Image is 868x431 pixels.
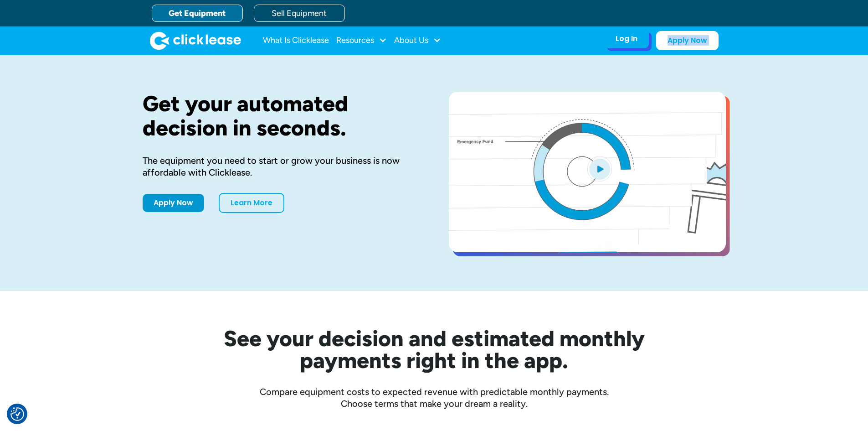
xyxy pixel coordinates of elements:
div: About Us [394,31,441,50]
a: open lightbox [449,92,726,252]
img: Revisit consent button [10,407,24,421]
img: Clicklease logo [150,31,241,50]
div: The equipment you need to start or grow your business is now affordable with Clicklease. [143,155,420,178]
a: home [150,31,241,50]
a: Sell Equipment [254,5,345,22]
img: Blue play button logo on a light blue circular background [587,156,612,182]
a: Apply Now [143,194,204,212]
button: Consent Preferences [10,407,24,421]
a: What Is Clicklease [263,31,329,50]
h2: See your decision and estimated monthly payments right in the app. [179,327,689,371]
a: Learn More [219,193,284,213]
h1: Get your automated decision in seconds. [143,92,420,140]
div: Log In [616,34,637,43]
a: Get Equipment [152,5,243,22]
a: Apply Now [656,31,719,50]
div: Compare equipment costs to expected revenue with predictable monthly payments. Choose terms that ... [143,386,726,410]
div: Resources [336,31,387,50]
